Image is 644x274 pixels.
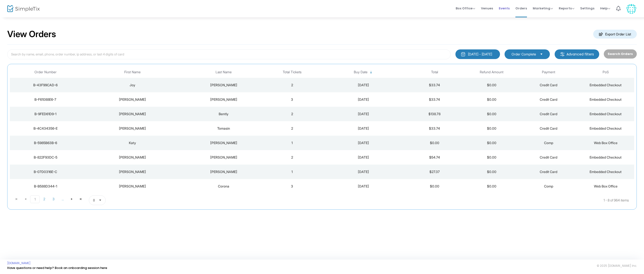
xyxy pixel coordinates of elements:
span: Embedded Checkout [590,155,622,159]
td: $0.00 [406,136,463,150]
div: Data table [10,67,634,194]
div: B-F61088E6-7 [11,97,80,102]
button: Select [97,196,104,205]
div: Muellner [185,97,262,102]
span: Page 2 [40,195,49,203]
div: B-4C434356-E [11,126,80,131]
div: Micaela [82,184,183,189]
kendo-pager-info: 1 - 8 of 964 items [154,195,629,205]
div: B-9FED61D9-1 [11,112,80,116]
div: 8/12/2025 [322,112,405,116]
td: 3 [263,92,321,107]
span: 8 [93,198,95,203]
div: B-822F93DC-5 [11,155,80,160]
td: $0.00 [463,107,520,121]
span: Last Name [216,70,232,74]
div: 8/12/2025 [322,97,405,102]
div: 8/11/2025 [322,126,405,131]
span: Page 3 [49,195,58,203]
span: Credit Card [540,170,557,174]
button: Select [538,52,545,57]
span: Credit Card [540,155,557,159]
div: McCarville [185,155,262,160]
span: Go to the next page [67,195,76,203]
span: Marketing [533,6,553,11]
span: Events [499,2,510,14]
td: $0.00 [463,121,520,136]
div: [DATE] - [DATE] [468,52,492,57]
span: Credit Card [540,83,557,87]
div: Jonathan [82,112,183,116]
div: Bently [185,112,262,116]
div: Morgan [82,155,183,160]
span: Settings [580,2,594,14]
span: Orders [515,2,527,14]
span: Buy Date [354,70,368,74]
div: 8/12/2025 [322,83,405,87]
span: Credit Card [540,97,557,101]
div: B-B588D344-1 [11,184,80,189]
a: Have questions or need help? Book an onboarding session here [7,266,107,270]
span: PoS [603,70,609,74]
div: Corona [185,184,262,189]
div: 8/10/2025 [322,184,405,189]
span: Embedded Checkout [590,126,622,130]
div: Katy [82,140,183,145]
div: Yackley [185,169,262,174]
div: Joy [82,83,183,87]
button: [DATE] - [DATE] [455,49,500,59]
td: $0.00 [463,78,520,92]
span: Go to the next page [70,197,74,201]
img: monthly [461,52,466,57]
th: Refund Amount [463,67,520,78]
div: Amanda [82,169,183,174]
span: Go to the last page [79,197,83,201]
span: Sortable [369,70,373,74]
td: 3 [263,179,321,194]
span: Comp [544,141,553,145]
span: Venues [481,2,493,14]
span: Reports [559,6,574,11]
td: $27.37 [406,165,463,179]
span: © 2025 [DOMAIN_NAME] Inc. [597,264,637,268]
div: Beatrice [82,126,183,131]
div: 8/10/2025 [322,155,405,160]
div: Clark [185,140,262,145]
td: $33.74 [406,78,463,92]
td: 2 [263,107,321,121]
span: Embedded Checkout [590,83,622,87]
td: $33.74 [406,92,463,107]
span: Comp [544,184,553,188]
div: 8/11/2025 [322,140,405,145]
span: Payment [542,70,555,74]
a: [DOMAIN_NAME] [7,261,31,265]
span: Web Box Office [594,141,618,145]
span: Page 1 [30,195,40,203]
span: Order Number [34,70,57,74]
span: Go to the last page [76,195,85,203]
td: 2 [263,121,321,136]
th: Total [406,67,463,78]
img: filter [560,52,565,57]
span: Embedded Checkout [590,97,622,101]
td: $0.00 [463,92,520,107]
td: 1 [263,165,321,179]
td: $0.00 [463,165,520,179]
input: Search by name, email, phone, order number, ip address, or last 4 digits of card [7,49,451,59]
td: 2 [263,150,321,165]
td: $0.00 [463,150,520,165]
td: 2 [263,78,321,92]
td: $0.00 [463,136,520,150]
h2: View Orders [7,29,56,40]
span: Credit Card [540,126,557,130]
td: $54.74 [406,150,463,165]
td: $33.74 [406,121,463,136]
div: B-07D0316E-C [11,169,80,174]
td: $0.00 [406,179,463,194]
span: Credit Card [540,112,557,116]
th: Total Tickets [263,67,321,78]
span: Help [600,6,610,11]
span: Embedded Checkout [590,112,622,116]
span: First Name [124,70,141,74]
td: $0.00 [463,179,520,194]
